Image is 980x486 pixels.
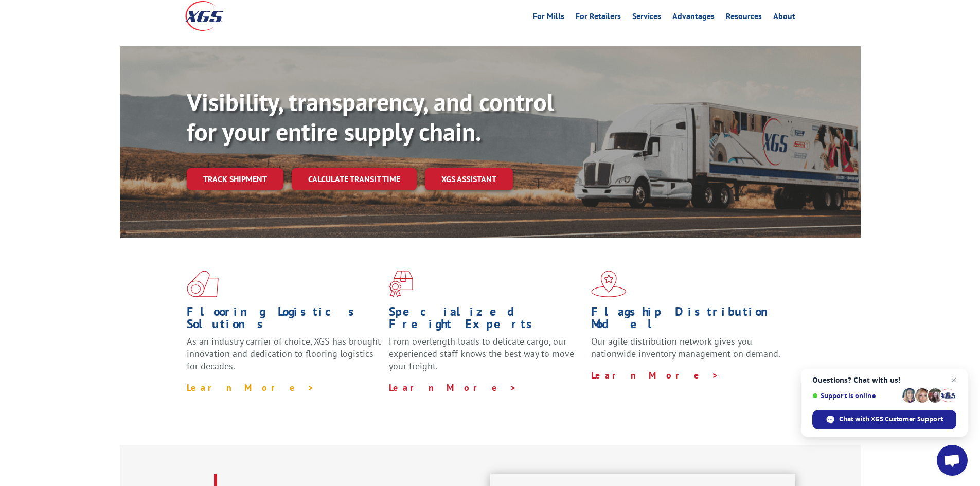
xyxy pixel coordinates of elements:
[591,305,786,335] h1: Flagship Distribution Model
[948,374,960,386] span: Close chat
[632,12,661,24] a: Services
[726,12,762,24] a: Resources
[591,271,627,297] img: xgs-icon-flagship-distribution-model-red
[187,86,554,148] b: Visibility, transparency, and control for your entire supply chain.
[591,335,780,359] span: Our agile distribution network gives you nationwide inventory management on demand.
[773,12,795,24] a: About
[389,271,413,297] img: xgs-icon-focused-on-flooring-red
[812,376,956,384] span: Questions? Chat with us!
[533,12,564,24] a: For Mills
[389,335,583,381] p: From overlength loads to delicate cargo, our experienced staff knows the best way to move your fr...
[187,271,219,297] img: xgs-icon-total-supply-chain-intelligence-red
[292,168,417,190] a: Calculate transit time
[389,382,517,393] a: Learn More >
[576,12,621,24] a: For Retailers
[187,335,381,372] span: As an industry carrier of choice, XGS has brought innovation and dedication to flooring logistics...
[812,392,899,400] span: Support is online
[591,369,719,381] a: Learn More >
[425,168,513,190] a: XGS ASSISTANT
[187,382,315,393] a: Learn More >
[389,305,583,335] h1: Specialized Freight Experts
[937,445,968,476] div: Open chat
[187,305,381,335] h1: Flooring Logistics Solutions
[839,415,943,424] span: Chat with XGS Customer Support
[672,12,715,24] a: Advantages
[187,168,283,190] a: Track shipment
[812,410,956,429] div: Chat with XGS Customer Support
